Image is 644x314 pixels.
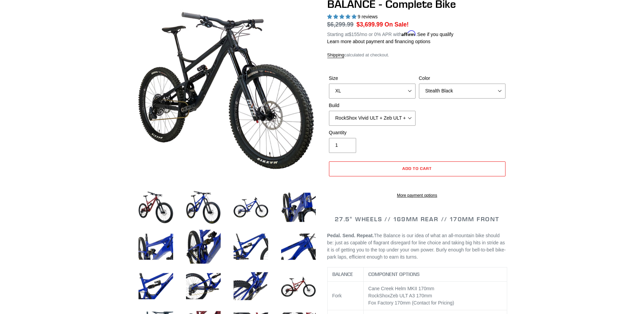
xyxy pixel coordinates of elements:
span: Affirm [402,31,416,36]
s: $6,299.99 [327,21,354,28]
label: Color [419,75,505,82]
a: See if you qualify - Learn more about Affirm Financing (opens in modal) [417,32,454,37]
img: Load image into Gallery viewer, BALANCE - Complete Bike [137,228,174,265]
th: COMPONENT OPTIONS [363,267,507,282]
p: The Balance is our idea of what an all-mountain bike should be: just as capable of flagrant disre... [327,232,507,261]
img: Load image into Gallery viewer, BALANCE - Complete Bike [280,189,317,226]
span: 9 reviews [357,14,378,19]
th: BALANCE [327,267,363,282]
a: More payment options [329,192,505,198]
img: Load image into Gallery viewer, BALANCE - Complete Bike [137,189,174,226]
img: Load image into Gallery viewer, BALANCE - Complete Bike [185,228,222,265]
img: Load image into Gallery viewer, BALANCE - Complete Bike [280,228,317,265]
label: Build [329,102,416,109]
img: Load image into Gallery viewer, BALANCE - Complete Bike [137,267,174,305]
img: Load image into Gallery viewer, BALANCE - Complete Bike [185,267,222,305]
b: Pedal. Send. Repeat. [327,233,374,238]
span: $3,699.99 [356,21,383,28]
span: Zeb ULT A3 170 [390,293,424,298]
label: Quantity [329,129,416,136]
img: Load image into Gallery viewer, BALANCE - Complete Bike [280,267,317,305]
span: 5.00 stars [327,14,358,19]
span: Add to cart [402,166,432,171]
div: calculated at checkout. [327,52,507,58]
button: Add to cart [329,161,505,176]
h2: 27.5" WHEELS // 169MM REAR // 170MM FRONT [327,215,507,223]
span: On Sale! [385,20,409,29]
img: Load image into Gallery viewer, BALANCE - Complete Bike [232,189,270,226]
img: Load image into Gallery viewer, BALANCE - Complete Bike [185,189,222,226]
span: $155 [349,32,359,37]
a: Shipping [327,52,345,58]
a: Learn more about payment and financing options [327,39,430,44]
p: Starting at /mo or 0% APR with . [327,29,454,38]
td: Fork [327,282,363,310]
img: Load image into Gallery viewer, BALANCE - Complete Bike [232,267,270,305]
span: Cane Creek Helm MKII 170mm [368,286,435,291]
label: Size [329,75,416,82]
img: Load image into Gallery viewer, BALANCE - Complete Bike [232,228,270,265]
td: RockShox mm Fox Factory 170mm (Contact for Pricing) [363,282,507,310]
